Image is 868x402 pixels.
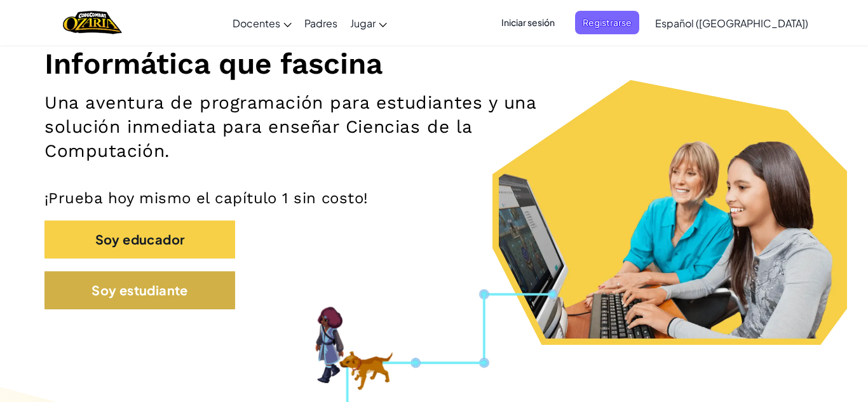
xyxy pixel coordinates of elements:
a: Ozaria by CodeCombat logo [63,10,122,36]
p: ¡Prueba hoy mismo el capítulo 1 sin costo! [44,189,824,208]
a: Español ([GEOGRAPHIC_DATA]) [649,6,815,40]
span: Docentes [233,17,280,30]
span: Español ([GEOGRAPHIC_DATA]) [655,17,808,30]
button: Soy estudiante [44,271,235,309]
h1: Informática que fascina [44,46,824,81]
button: Registrarse [575,11,639,34]
img: Home [63,10,122,36]
button: Iniciar sesión [494,11,562,34]
span: Jugar [350,17,376,30]
a: Jugar [344,6,393,40]
a: Padres [298,6,344,40]
h2: Una aventura de programación para estudiantes y una solución inmediata para enseñar Ciencias de l... [44,91,566,163]
button: Soy educador [44,220,235,258]
a: Docentes [226,6,298,40]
